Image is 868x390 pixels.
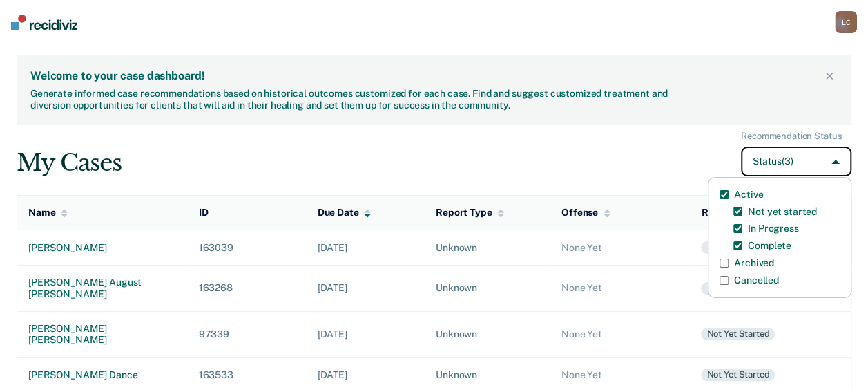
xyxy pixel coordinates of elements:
[701,328,775,340] div: Not yet started
[436,207,504,219] div: Report Type
[28,242,177,254] div: [PERSON_NAME]
[734,275,779,286] label: Cancelled
[188,311,307,357] td: 97339
[28,207,68,219] div: Name
[199,207,209,219] div: ID
[741,131,842,142] div: Recommendation Status
[561,369,679,381] div: None Yet
[561,282,679,294] div: None Yet
[425,265,550,311] td: Unknown
[11,15,77,30] img: Recidiviz
[28,369,177,381] div: [PERSON_NAME] dance
[701,241,775,254] div: Not yet started
[835,11,857,33] button: LC
[748,206,817,218] label: Not yet started
[188,265,307,311] td: 163268
[561,207,610,219] div: Offense
[748,240,791,252] label: Complete
[188,230,307,265] td: 163039
[307,265,425,311] td: [DATE]
[734,189,763,201] label: Active
[17,149,121,177] div: My Cases
[28,323,177,346] div: [PERSON_NAME] [PERSON_NAME]
[701,207,827,219] div: Recommendation Status
[28,277,177,300] div: [PERSON_NAME] august [PERSON_NAME]
[425,230,550,265] td: Unknown
[318,207,372,219] div: Due Date
[425,311,550,357] td: Unknown
[307,230,425,265] td: [DATE]
[701,369,775,381] div: Not yet started
[561,328,679,340] div: None Yet
[741,147,851,176] button: Status(3)
[307,311,425,357] td: [DATE]
[561,242,679,254] div: None Yet
[701,282,775,295] div: Not yet started
[748,223,798,234] label: In Progress
[30,88,672,111] div: Generate informed case recommendations based on historical outcomes customized for each case. Fin...
[30,69,821,82] div: Welcome to your case dashboard!
[734,257,774,269] label: Archived
[835,11,857,33] div: L C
